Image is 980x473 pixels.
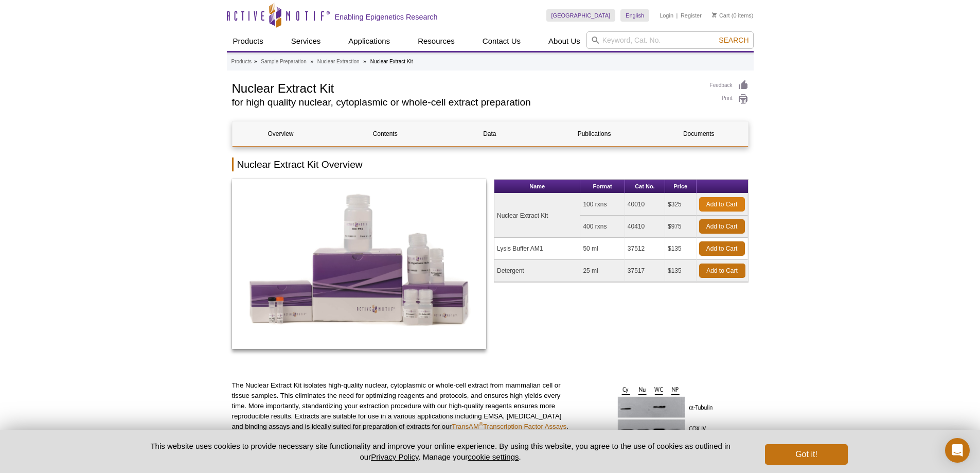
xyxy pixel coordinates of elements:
[625,238,665,260] td: 37512
[468,452,519,461] button: cookie settings
[494,238,580,260] td: Lysis Buffer AM1
[699,219,745,234] a: Add to Cart
[625,180,665,194] th: Cat No.
[232,80,700,95] h1: Nuclear Extract Kit
[232,380,571,432] p: The Nuclear Extract Kit isolates high-quality nuclear, cytoplasmic or whole-cell extract from mam...
[227,31,270,51] a: Products
[479,421,483,427] sup: ®
[586,31,754,49] input: Keyword, Cat. No.
[494,260,580,282] td: Detergent
[580,260,625,282] td: 25 ml
[233,121,329,146] a: Overview
[699,264,745,278] a: Add to Cart
[665,180,697,194] th: Price
[719,36,749,44] span: Search
[441,121,538,146] a: Data
[412,31,461,51] a: Resources
[363,59,366,64] li: »
[494,180,580,194] th: Name
[232,157,749,171] h2: Nuclear Extract Kit Overview
[665,238,697,260] td: $135
[261,57,306,66] a: Sample Preparation
[712,9,754,22] li: (0 items)
[342,31,396,51] a: Applications
[945,438,970,463] div: Open Intercom Messenger
[710,94,749,105] a: Print
[665,216,697,238] td: $975
[546,9,616,22] a: [GEOGRAPHIC_DATA]
[765,444,847,465] button: Got it!
[337,121,434,146] a: Contents
[650,121,747,146] a: Documents
[580,180,625,194] th: Format
[317,57,360,66] a: Nuclear Extraction
[712,12,717,17] img: Your Cart
[716,36,752,45] button: Search
[676,9,678,22] li: |
[660,12,673,19] a: Login
[133,441,749,462] p: This website uses cookies to provide necessary site functionality and improve your online experie...
[699,197,745,212] a: Add to Cart
[542,31,586,51] a: About Us
[285,31,327,51] a: Services
[254,59,257,64] li: »
[665,260,697,282] td: $135
[232,98,700,107] h2: for high quality nuclear, cytoplasmic or whole-cell extract preparation
[620,9,649,22] a: English
[370,59,413,64] li: Nuclear Extract Kit
[371,452,418,461] a: Privacy Policy
[625,216,665,238] td: 40410
[476,31,527,51] a: Contact Us
[712,12,730,19] a: Cart
[335,12,438,22] h2: Enabling Epigenetics Research
[665,194,697,216] td: $325
[625,260,665,282] td: 37517
[231,57,252,66] a: Products
[699,241,745,256] a: Add to Cart
[546,121,643,146] a: Publications
[452,423,566,430] a: TransAM®Transcription Factor Assays
[625,194,665,216] td: 40010
[232,179,487,349] img: Nuclear Extract Kit
[710,80,749,91] a: Feedback
[580,194,625,216] td: 100 rxns
[580,216,625,238] td: 400 rxns
[494,194,580,238] td: Nuclear Extract Kit
[580,238,625,260] td: 50 ml
[681,12,702,19] a: Register
[310,59,313,64] li: »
